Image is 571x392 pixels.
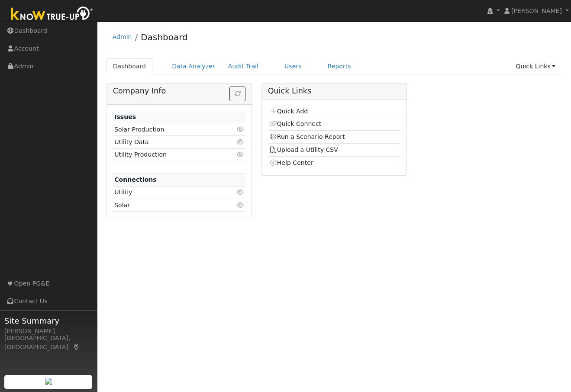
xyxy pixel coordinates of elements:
[106,58,153,74] a: Dashboard
[278,58,308,74] a: Users
[113,33,132,40] a: Admin
[268,87,401,96] h5: Quick Links
[236,126,244,132] i: Click to view
[114,113,136,120] strong: Issues
[222,58,265,74] a: Audit Trail
[113,87,246,96] h5: Company Info
[269,108,308,115] a: Quick Add
[113,186,224,199] td: Utility
[269,146,338,153] a: Upload a Utility CSV
[45,378,52,385] img: retrieve
[114,176,157,183] strong: Connections
[269,159,313,166] a: Help Center
[4,334,93,352] div: [GEOGRAPHIC_DATA], [GEOGRAPHIC_DATA]
[321,58,358,74] a: Reports
[236,151,244,157] i: Click to view
[269,133,345,140] a: Run a Scenario Report
[113,136,224,148] td: Utility Data
[269,120,321,127] a: Quick Connect
[511,7,562,14] span: [PERSON_NAME]
[113,148,224,161] td: Utility Production
[4,327,93,336] div: [PERSON_NAME]
[165,58,222,74] a: Data Analyzer
[113,123,224,136] td: Solar Production
[236,202,244,208] i: Click to view
[4,315,93,327] span: Site Summary
[509,58,562,74] a: Quick Links
[6,5,97,24] img: Know True-Up
[113,199,224,212] td: Solar
[141,32,188,42] a: Dashboard
[236,189,244,195] i: Click to view
[73,344,81,350] a: Map
[236,139,244,145] i: Click to view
